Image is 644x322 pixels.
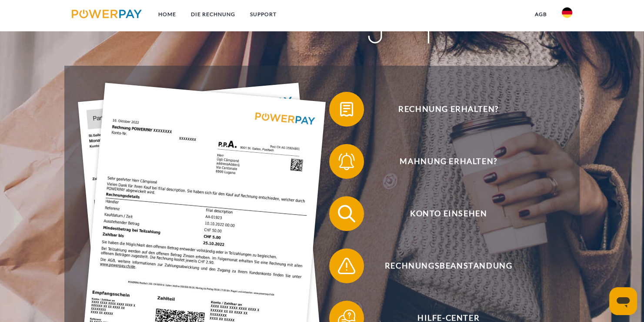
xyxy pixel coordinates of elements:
a: agb [527,7,554,22]
img: qb_warning.svg [336,255,357,277]
img: qb_bill.svg [336,98,357,120]
img: qb_search.svg [336,203,357,225]
button: Rechnung erhalten? [329,92,555,127]
img: logo-powerpay.svg [72,10,142,18]
span: Konto einsehen [342,196,555,231]
a: Home [151,7,184,22]
button: Rechnungsbeanstandung [329,248,555,283]
span: Mahnung erhalten? [342,144,555,179]
span: Rechnungsbeanstandung [342,248,555,283]
iframe: Schaltfläche zum Öffnen des Messaging-Fensters [609,287,637,315]
img: de [562,7,572,18]
button: Konto einsehen [329,196,555,231]
img: qb_bell.svg [336,151,357,172]
a: SUPPORT [243,7,284,22]
span: Rechnung erhalten? [342,92,555,127]
a: DIE RECHNUNG [184,7,243,22]
button: Mahnung erhalten? [329,144,555,179]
